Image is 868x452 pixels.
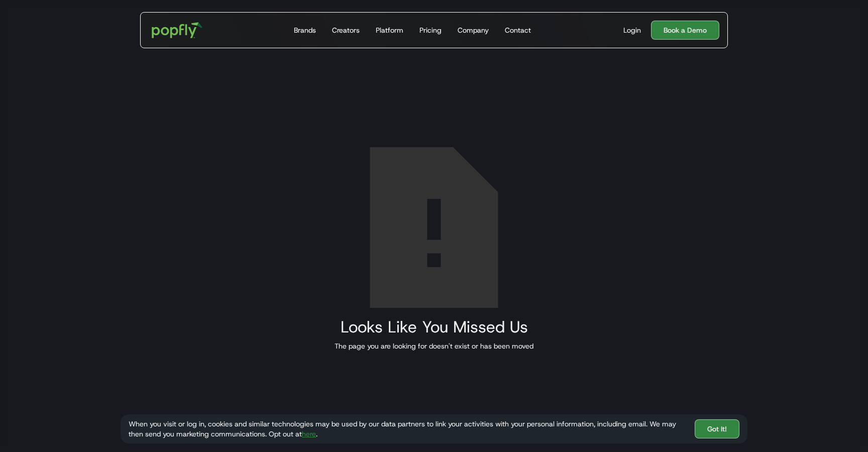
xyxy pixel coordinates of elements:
[695,419,739,438] a: Got It!
[619,25,645,35] a: Login
[129,419,687,439] div: When you visit or log in, cookies and similar technologies may be used by our data partners to li...
[651,21,719,40] a: Book a Demo
[415,13,446,48] a: Pricing
[302,429,316,438] a: here
[290,13,320,48] a: Brands
[328,13,364,48] a: Creators
[501,13,535,48] a: Contact
[372,13,407,48] a: Platform
[145,15,209,45] a: home
[332,25,360,35] div: Creators
[335,341,533,351] div: The page you are looking for doesn't exist or has been moved
[376,25,403,35] div: Platform
[454,13,493,48] a: Company
[419,25,442,35] div: Pricing
[335,318,533,336] h2: Looks Like You Missed Us
[458,25,489,35] div: Company
[623,25,641,35] div: Login
[505,25,531,35] div: Contact
[294,25,316,35] div: Brands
